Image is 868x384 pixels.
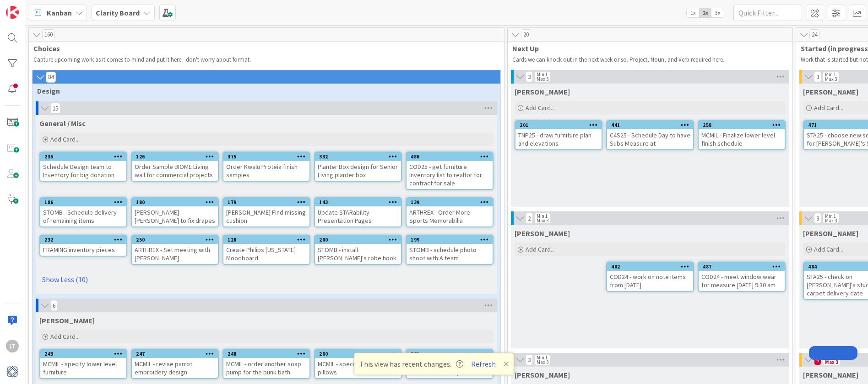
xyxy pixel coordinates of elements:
[132,350,218,358] div: 247
[803,229,858,238] span: Lisa T.
[39,119,86,128] span: General / Misc
[46,72,56,83] span: 84
[406,349,494,379] a: 261MCMIL - choose white fabric for embroidered pillows
[803,87,858,96] span: Gina
[44,153,126,160] div: 235
[40,236,126,256] div: 232FRAMING inventory pieces
[223,358,309,378] div: MCMIL - order another soap pump for the bunk bath
[687,8,699,17] span: 1x
[803,370,858,379] span: Lisa K.
[537,77,548,81] div: Max 3
[526,71,533,82] span: 3
[40,350,126,378] div: 243MCMIL - specify lower level furniture
[825,77,837,81] div: Max 3
[40,236,126,244] div: 232
[40,161,126,181] div: Schedule Design team to Inventory for big donation
[406,152,494,190] a: 486COD25 - get furniture inventory list to realtor for contract for sale
[132,358,218,378] div: MCMIL - revise parrot embroidery design
[407,244,493,264] div: STOMB - schedule photo shoot with A team
[131,197,219,227] a: 180[PERSON_NAME] - [PERSON_NAME] to fix drapes
[6,340,19,352] div: LT
[537,214,548,218] div: Min 1
[223,236,309,264] div: 128Create Philips [US_STATE] Moodboard
[515,370,570,379] span: Lisa K.
[699,121,785,129] div: 258
[699,129,785,149] div: MCMIL - Finalize lower level finish schedule
[411,199,493,205] div: 139
[607,121,693,129] div: 441
[132,153,218,181] div: 126Order Sample BIOME Living wall for commercial projects
[223,153,309,161] div: 375
[711,8,724,17] span: 3x
[809,29,819,40] span: 24
[223,153,309,181] div: 375Order Kwalu Proteia finish samples
[537,218,548,223] div: Max 3
[607,271,693,291] div: COD24 - work on note items from [DATE]
[407,350,493,358] div: 261
[814,71,821,82] span: 3
[6,6,19,19] img: Visit kanbanzone.com
[526,213,533,224] span: 2
[223,350,309,378] div: 248MCMIL - order another soap pump for the bunk bath
[40,153,126,161] div: 235
[33,44,493,53] span: Choices
[515,120,602,150] a: 201TNP25 - draw furniture plan and elevations
[222,152,310,182] a: 375Order Kwalu Proteia finish samples
[315,358,401,378] div: MCMIL - specify embroidered pillows
[515,129,602,149] div: TNP25 - draw furniture plan and elevations
[512,56,788,63] p: Cards we can knock out in the next week or so. Project, Noun, and Verb required here.
[515,87,570,96] span: Gina
[411,237,493,243] div: 199
[406,197,494,227] a: 139ARTHREX - Order More Sports Memorabilia
[314,152,402,182] a: 332Planter Box design for Senior Living planter box
[699,8,711,17] span: 2x
[315,244,401,264] div: STOMB - install [PERSON_NAME]'s robe hook
[228,351,309,357] div: 248
[814,104,843,112] span: Add Card...
[40,358,126,378] div: MCMIL - specify lower level furniture
[223,206,309,226] div: [PERSON_NAME] Find missing cushion
[44,351,126,357] div: 243
[315,153,401,161] div: 332
[315,198,401,206] div: 143
[40,350,126,358] div: 243
[136,237,218,243] div: 250
[407,153,493,161] div: 486
[315,153,401,181] div: 332Planter Box design for Senior Living planter box
[515,121,602,129] div: 201
[96,8,140,17] b: Clarity Board
[699,271,785,291] div: COD24 - meet window wear for measure [DATE] 9:30 am
[407,350,493,378] div: 261MCMIL - choose white fabric for embroidered pillows
[825,360,838,364] div: Max 3
[703,122,785,128] div: 258
[407,198,493,206] div: 139
[136,199,218,205] div: 180
[33,56,499,63] p: Capture upcoming work as it comes to mind and put it here - don't worry about format.
[315,350,401,378] div: 260MCMIL - specify embroidered pillows
[537,355,548,360] div: Min 1
[698,120,786,150] a: 258MCMIL - Finalize lower level finish schedule
[223,198,309,206] div: 179
[315,236,401,264] div: 200STOMB - install [PERSON_NAME]'s robe hook
[607,263,693,271] div: 402
[222,197,310,227] a: 179[PERSON_NAME] Find missing cushion
[40,244,126,256] div: FRAMING inventory pieces
[50,332,80,341] span: Add Card...
[6,365,19,378] img: avatar
[319,199,401,205] div: 143
[40,206,126,226] div: STOMB - Schedule delivery of remaining items
[223,198,309,226] div: 179[PERSON_NAME] Find missing cushion
[132,198,218,226] div: 180[PERSON_NAME] - [PERSON_NAME] to fix drapes
[39,316,95,325] span: MCMIL McMillon
[407,236,493,264] div: 199STOMB - schedule photo shoot with A team
[512,44,781,53] span: Next Up
[314,235,402,265] a: 200STOMB - install [PERSON_NAME]'s robe hook
[520,122,602,128] div: 201
[407,153,493,189] div: 486COD25 - get furniture inventory list to realtor for contract for sale
[468,358,499,370] button: Refresh
[411,153,493,160] div: 486
[40,198,126,226] div: 186STOMB - Schedule delivery of remaining items
[699,263,785,291] div: 487COD24 - meet window wear for measure [DATE] 9:30 am
[132,153,218,161] div: 126
[315,206,401,226] div: Update STARability Presentation Pages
